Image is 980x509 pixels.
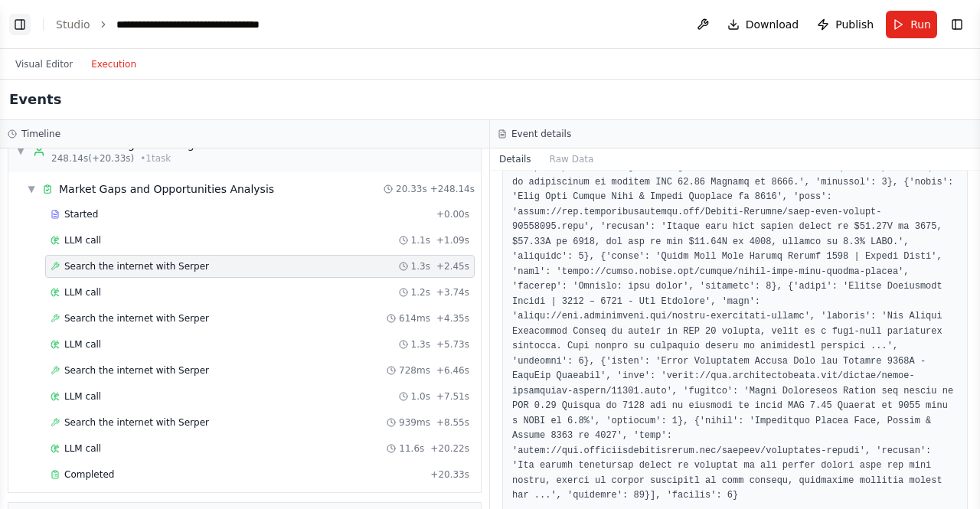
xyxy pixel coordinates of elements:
span: LLM call [64,234,101,246]
span: 1.0s [411,390,430,403]
span: 11.6s [399,442,424,455]
span: Run [910,17,931,32]
span: LLM call [64,286,101,299]
h2: Events [9,89,61,110]
span: 939ms [399,416,430,429]
span: Search the internet with Serper [64,364,209,377]
h3: Event details [511,128,571,140]
button: Visual Editor [6,55,82,73]
h3: Timeline [21,128,60,140]
span: Download [746,17,799,32]
button: Details [490,148,541,170]
span: 1.1s [411,234,430,246]
span: + 0.00s [436,208,469,220]
span: 728ms [399,364,430,377]
button: Execution [82,55,145,73]
span: Completed [64,468,114,481]
span: + 20.33s [430,468,469,481]
span: LLM call [64,442,101,455]
nav: breadcrumb [56,17,289,32]
a: Studio [56,18,90,31]
span: + 8.55s [436,416,469,429]
span: LLM call [64,390,101,403]
button: Show right sidebar [946,14,968,35]
span: + 2.45s [436,260,469,272]
span: ▼ [16,145,25,157]
span: 1.2s [411,286,430,299]
span: 1.3s [411,260,430,272]
span: Started [64,208,98,220]
span: 248.14s (+20.33s) [51,152,134,165]
span: 1.3s [411,338,430,351]
span: + 248.14s [430,183,475,195]
span: Publish [835,17,874,32]
span: + 1.09s [436,234,469,246]
span: LLM call [64,338,101,351]
span: + 7.51s [436,390,469,403]
span: + 4.35s [436,312,469,325]
span: • 1 task [140,152,171,165]
span: Search the internet with Serper [64,312,209,325]
span: Search the internet with Serper [64,416,209,429]
span: 614ms [399,312,430,325]
button: Download [721,11,805,38]
div: Market Gaps and Opportunities Analysis [59,181,274,197]
span: 20.33s [396,183,427,195]
span: + 6.46s [436,364,469,377]
button: Raw Data [541,148,603,170]
button: Publish [811,11,880,38]
button: Run [886,11,937,38]
span: + 3.74s [436,286,469,299]
span: ▼ [27,183,36,195]
span: Search the internet with Serper [64,260,209,272]
button: Show left sidebar [9,14,31,35]
span: + 5.73s [436,338,469,351]
span: + 20.22s [430,442,469,455]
